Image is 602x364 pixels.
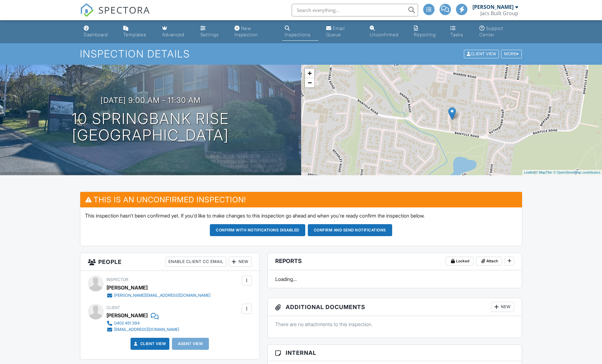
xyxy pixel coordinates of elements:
[463,51,501,56] a: Client View
[100,96,201,104] h3: [DATE] 9:00 am - 11:30 am
[472,4,514,10] div: [PERSON_NAME]
[133,341,166,347] a: Client View
[411,23,443,41] a: Reporting
[80,3,94,17] img: The Best Home Inspection Software - Spectora
[553,170,600,174] a: © OpenStreetMap contributors
[106,326,179,333] a: [EMAIL_ADDRESS][DOMAIN_NAME]
[414,32,436,37] div: Reporting
[106,292,210,299] a: [PERSON_NAME][EMAIL_ADDRESS][DOMAIN_NAME]
[292,4,418,16] input: Search everything...
[198,23,227,41] a: Settings
[80,192,522,207] h3: This is an Unconfirmed Inspection!
[80,253,259,271] h3: People
[123,32,146,37] div: Templates
[308,224,392,236] button: Confirm and send notifications
[106,311,148,320] div: [PERSON_NAME]
[522,170,602,175] div: |
[477,23,521,41] a: Support Center
[480,10,518,16] div: Jacs Built Group
[114,293,210,298] div: [PERSON_NAME][EMAIL_ADDRESS][DOMAIN_NAME]
[160,23,193,41] a: Advanced
[80,48,522,59] h1: Inspection Details
[229,257,252,267] div: New
[84,32,108,37] div: Dashboard
[370,32,398,37] div: Unconfirmed
[106,283,148,292] div: [PERSON_NAME]
[81,23,116,41] a: Dashboard
[121,23,155,41] a: Templates
[85,212,517,219] p: This inspection hasn't been confirmed yet. If you'd like to make changes to this inspection go ah...
[479,26,503,37] div: Support Center
[234,26,258,37] div: New Inspection
[367,23,406,41] a: Unconfirmed
[305,69,314,78] a: Zoom in
[106,277,128,282] span: Inspector
[275,321,514,328] p: There are no attachments to this inspection.
[106,305,120,310] span: Client
[464,50,499,58] div: Client View
[535,170,552,174] a: © MapTiler
[285,32,311,37] div: Inspections
[106,320,179,326] a: 0402 451 394
[305,78,314,87] a: Zoom out
[448,23,472,41] a: Tasks
[501,50,522,58] div: More
[326,26,345,37] div: Email Queue
[282,23,319,41] a: Inspections
[524,170,534,174] a: Leaflet
[450,32,463,37] div: Tasks
[268,345,522,361] h3: Internal
[166,257,226,267] div: Enable Client CC Email
[72,110,229,144] h1: 10 Springbank Rise [GEOGRAPHIC_DATA]
[162,32,184,37] div: Advanced
[200,32,219,37] div: Settings
[114,327,179,332] div: [EMAIL_ADDRESS][DOMAIN_NAME]
[80,9,150,22] a: SPECTORA
[210,224,305,236] button: Confirm with notifications disabled
[232,23,277,41] a: New Inspection
[98,3,150,16] span: SPECTORA
[324,23,362,41] a: Email Queue
[268,298,522,316] h3: Additional Documents
[491,302,514,312] div: New
[114,321,140,326] div: 0402 451 394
